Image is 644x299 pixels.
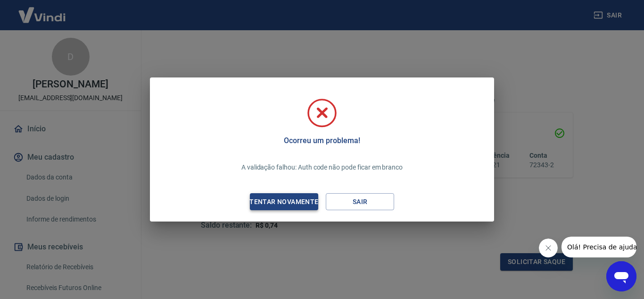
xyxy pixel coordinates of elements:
iframe: Botão para abrir a janela de mensagens [606,261,636,291]
span: Olá! Precisa de ajuda? [6,7,79,14]
div: Tentar novamente [238,196,330,208]
p: A validação falhou: Auth code não pode ficar em branco [241,162,403,172]
iframe: Fechar mensagem [539,239,558,257]
button: Tentar novamente [250,193,318,211]
iframe: Mensagem da empresa [561,237,636,257]
button: Sair [326,193,394,211]
h5: Ocorreu um problema! [284,136,360,145]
